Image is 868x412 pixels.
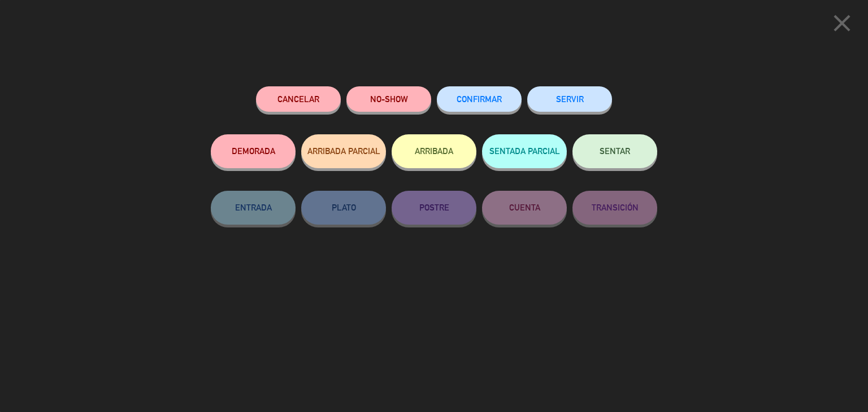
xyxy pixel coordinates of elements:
button: ENTRADA [211,191,296,225]
button: Cancelar [256,86,341,112]
button: POSTRE [392,191,476,225]
button: DEMORADA [211,134,296,168]
i: close [828,9,856,37]
button: NO-SHOW [346,86,431,112]
button: SERVIR [527,86,612,112]
button: CUENTA [482,191,567,225]
button: ARRIBADA PARCIAL [301,134,386,168]
span: ARRIBADA PARCIAL [307,146,380,156]
button: SENTAR [572,134,657,168]
span: CONFIRMAR [457,94,502,104]
button: ARRIBADA [392,134,476,168]
button: SENTADA PARCIAL [482,134,567,168]
button: CONFIRMAR [437,86,522,112]
button: TRANSICIÓN [572,191,657,225]
button: close [824,8,860,42]
button: PLATO [301,191,386,225]
span: SENTAR [600,146,630,156]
